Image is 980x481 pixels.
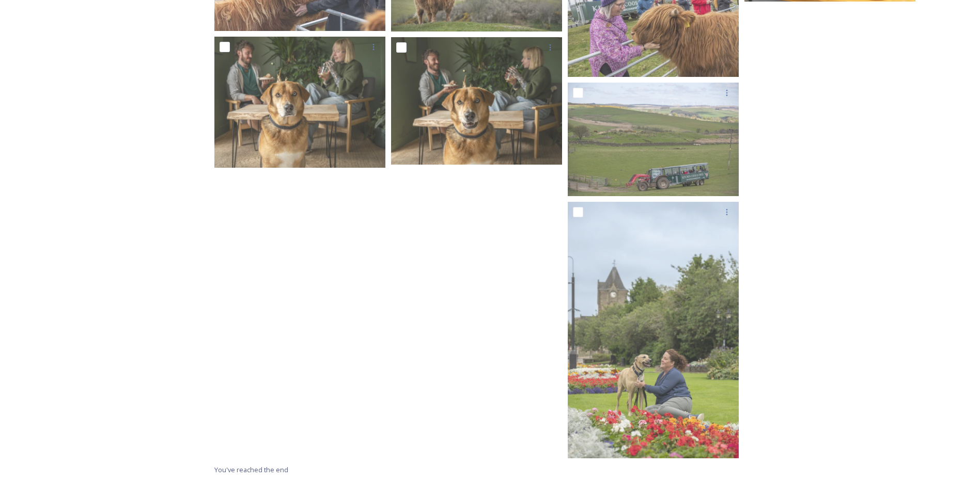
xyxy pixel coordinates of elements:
img: PW_SSDA_Dog firendly Galashiels_40.JPG [214,37,385,168]
img: PW_SSDA_Dog firendly Galashiels_59.JPG [568,202,739,458]
img: PW_SSDA_Kitchen Coos Ewes_112.JPG [568,82,739,196]
span: You've reached the end [214,465,288,474]
img: PW_SSDA_Dog firendly Galashiels_42.JPG [391,37,562,165]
